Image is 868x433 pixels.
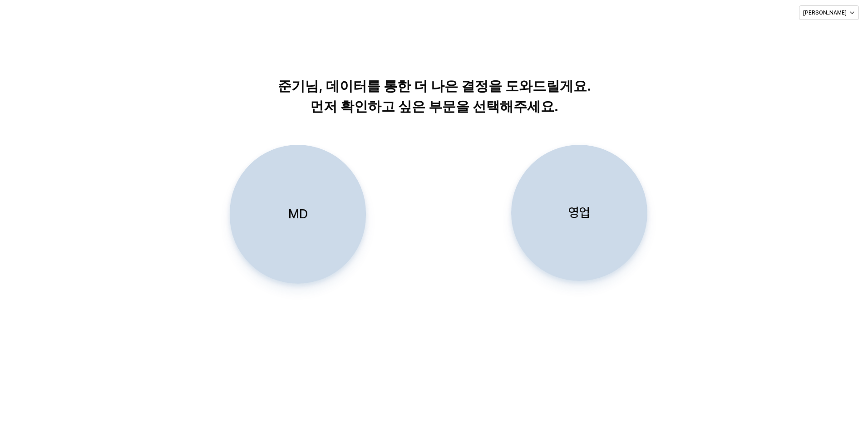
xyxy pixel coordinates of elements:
[202,76,666,117] p: 준기님, 데이터를 통한 더 나은 결정을 도와드릴게요. 먼저 확인하고 싶은 부문을 선택해주세요.
[230,145,366,284] button: MD
[799,5,859,20] button: [PERSON_NAME]
[803,9,847,16] p: [PERSON_NAME]
[568,204,590,221] p: 영업
[288,206,308,222] p: MD
[511,145,647,281] button: 영업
